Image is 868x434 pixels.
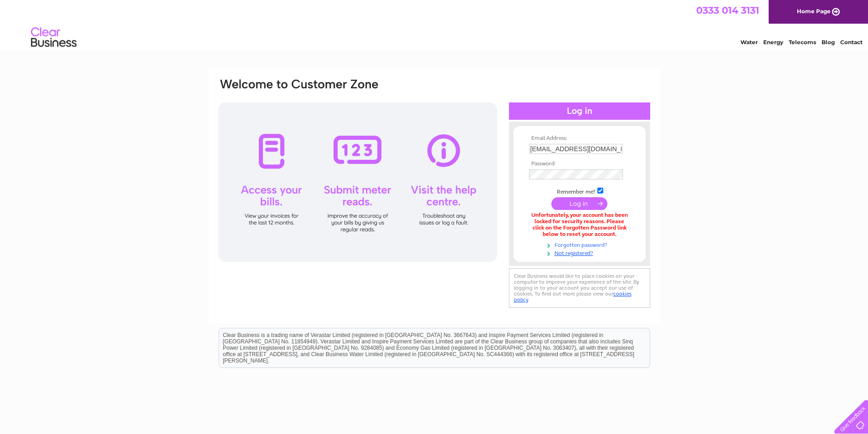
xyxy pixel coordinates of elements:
div: Clear Business would like to place cookies on your computer to improve your experience of the sit... [509,268,650,308]
div: Unfortunately, your account has been locked for security reasons. Please click on the Forgotten P... [529,212,630,237]
a: Energy [763,39,783,46]
input: Submit [551,197,607,210]
th: Email Address: [527,135,632,142]
a: Not registered? [529,248,632,257]
td: Remember me? [527,186,632,195]
a: 0333 014 3131 [696,5,759,16]
div: Clear Business is a trading name of Verastar Limited (registered in [GEOGRAPHIC_DATA] No. 3667643... [219,5,650,44]
a: Contact [840,39,863,46]
a: Telecoms [789,39,816,46]
a: cookies policy [514,291,632,303]
a: Blog [822,39,835,46]
a: Forgotten password? [529,240,632,249]
img: logo.png [31,24,77,51]
a: Water [740,39,758,46]
th: Password: [527,161,632,167]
